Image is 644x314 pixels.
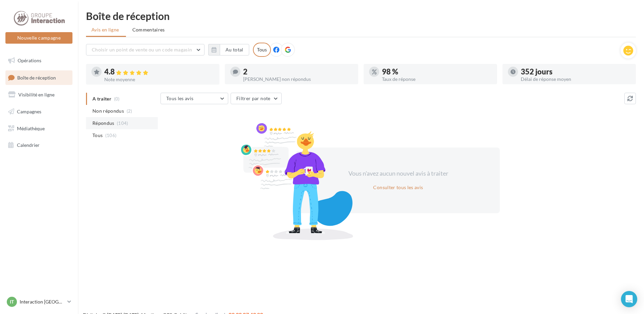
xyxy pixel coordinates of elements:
[17,74,56,80] span: Boîte de réception
[92,108,124,114] span: Non répondus
[208,44,249,55] button: Au total
[243,68,353,75] div: 2
[166,95,194,101] span: Tous les avis
[104,68,214,76] div: 4.8
[117,120,128,126] span: (104)
[4,138,74,152] a: Calendrier
[5,295,72,308] a: IT Interaction [GEOGRAPHIC_DATA]
[220,44,249,55] button: Au total
[621,291,637,307] div: Open Intercom Messenger
[231,93,282,104] button: Filtrer par note
[243,77,353,82] div: [PERSON_NAME] non répondus
[127,108,132,114] span: (2)
[18,92,55,97] span: Visibilité en ligne
[370,183,426,192] button: Consulter tous les avis
[4,88,74,102] a: Visibilité en ligne
[10,298,14,305] span: IT
[5,32,72,44] button: Nouvelle campagne
[20,298,65,305] p: Interaction [GEOGRAPHIC_DATA]
[92,120,114,127] span: Répondus
[18,58,41,63] span: Opérations
[92,132,103,139] span: Tous
[132,26,165,33] span: Commentaires
[382,77,492,82] div: Taux de réponse
[17,109,41,114] span: Campagnes
[86,11,636,21] div: Boîte de réception
[4,53,74,68] a: Opérations
[253,43,271,57] div: Tous
[17,142,40,148] span: Calendrier
[4,121,74,136] a: Médiathèque
[521,68,630,75] div: 352 jours
[521,77,630,82] div: Délai de réponse moyen
[340,169,456,178] div: Vous n'avez aucun nouvel avis à traiter
[160,93,228,104] button: Tous les avis
[105,133,117,138] span: (106)
[104,77,214,82] div: Note moyenne
[4,105,74,119] a: Campagnes
[17,125,45,131] span: Médiathèque
[382,68,492,75] div: 98 %
[92,47,192,52] span: Choisir un point de vente ou un code magasin
[86,44,205,55] button: Choisir un point de vente ou un code magasin
[4,70,74,85] a: Boîte de réception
